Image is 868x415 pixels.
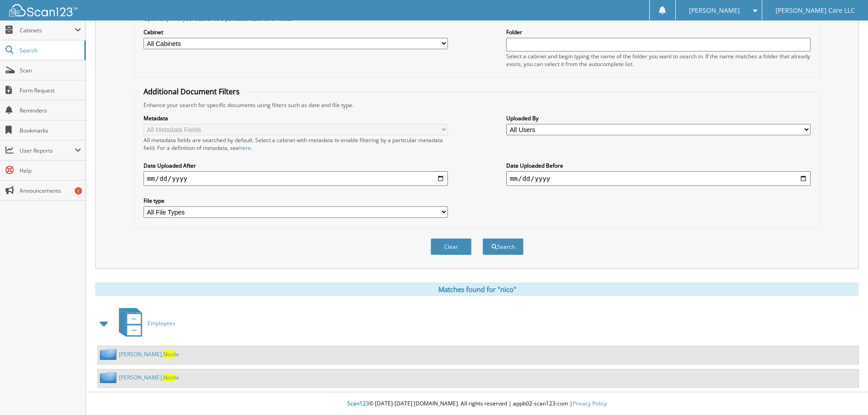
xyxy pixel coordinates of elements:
span: Help [20,167,81,174]
label: Cabinet [144,28,448,36]
img: folder2.png [100,372,119,383]
span: Search [20,46,80,54]
span: [PERSON_NAME] [689,8,740,13]
input: end [506,171,811,186]
span: [PERSON_NAME] Care LLC [776,8,855,13]
label: Date Uploaded After [144,162,448,169]
div: All metadata fields are searched by default. Select a cabinet with metadata to enable filtering b... [144,136,448,152]
span: Nico [163,374,175,381]
div: Select a cabinet and begin typing the name of the folder you want to search in. If the name match... [506,52,811,68]
span: User Reports [20,147,75,154]
span: Cabinets [20,26,75,34]
label: File type [144,197,448,205]
img: scan123-logo-white.svg [9,4,77,16]
span: Scan [20,67,81,74]
div: 1 [75,187,82,195]
div: Enhance your search for specific documents using filters such as date and file type. [139,101,815,109]
span: Announcements [20,187,81,195]
span: Scan123 [347,400,369,407]
button: Search [483,238,524,255]
a: Employees [113,305,175,341]
a: [PERSON_NAME],Nicole [119,374,179,381]
img: folder2.png [100,348,119,360]
button: Clear [431,238,472,255]
input: start [144,171,448,186]
span: Nico [163,350,175,358]
span: Bookmarks [20,127,81,134]
a: Privacy Policy [573,400,607,407]
a: [PERSON_NAME],Nicole [119,350,179,358]
div: Matches found for "nico" [95,282,859,296]
label: Uploaded By [506,114,811,122]
span: Form Request [20,87,81,94]
label: Metadata [144,114,448,122]
label: Date Uploaded Before [506,162,811,169]
label: Folder [506,28,811,36]
a: here [239,144,251,152]
div: © [DATE]-[DATE] [DOMAIN_NAME]. All rights reserved | appb02-scan123-com | [86,393,868,415]
span: Reminders [20,107,81,114]
span: Employees [148,319,175,327]
legend: Additional Document Filters [139,87,244,97]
